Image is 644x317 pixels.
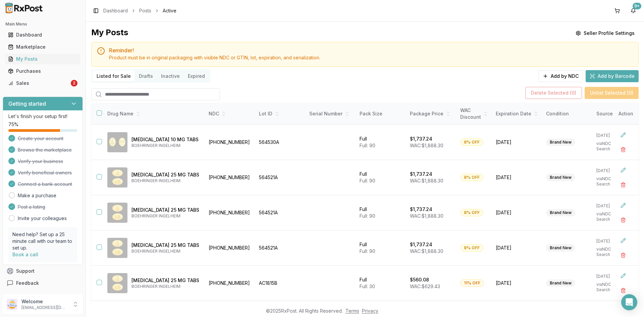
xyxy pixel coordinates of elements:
[617,214,629,226] button: Delete
[596,133,622,138] p: [DATE]
[360,213,375,219] span: Full: 90
[362,308,378,314] a: Privacy
[107,110,199,117] div: Drug Name
[596,211,622,222] p: via NDC Search
[131,136,199,143] p: [MEDICAL_DATA] 10 MG TABS
[131,242,199,249] p: [MEDICAL_DATA] 25 MG TABS
[633,3,641,9] div: 9+
[8,56,77,62] div: My Posts
[596,247,622,257] p: via NDC Search
[546,174,575,181] div: Brand New
[586,70,639,82] button: Add by Barcode
[410,143,443,148] span: WAC: $1,888.30
[596,141,622,152] p: via NDC Search
[3,54,83,64] button: My Posts
[18,147,72,153] span: Browse the marketplace
[410,241,432,248] p: $1,737.24
[21,298,68,305] p: Welcome
[596,282,622,293] p: via NDC Search
[5,53,80,65] a: My Posts
[617,179,629,191] button: Delete
[356,160,406,195] td: Full
[12,231,73,251] p: Need help? Set up a 25 minute call with our team to set up.
[410,248,443,254] span: WAC: $1,888.30
[8,113,77,120] p: Let's finish your setup first!
[3,30,83,40] button: Dashboard
[360,283,375,289] span: Full: 30
[205,195,255,230] td: [PHONE_NUMBER]
[617,129,629,141] button: Edit
[460,139,483,146] div: 8% OFF
[356,103,406,125] th: Pack Size
[356,266,406,301] td: Full
[546,209,575,216] div: Brand New
[135,71,157,82] button: Drafts
[542,103,592,125] th: Condition
[356,230,406,266] td: Full
[255,160,305,195] td: 564521A
[496,110,538,117] div: Expiration Date
[3,42,83,52] button: Marketplace
[107,167,127,188] img: Jardiance 25 MG TABS
[496,139,538,146] span: [DATE]
[460,209,483,216] div: 8% OFF
[107,273,127,293] img: Jardiance 25 MG TABS
[18,204,45,210] span: Post a listing
[356,125,406,160] td: Full
[5,29,80,41] a: Dashboard
[496,174,538,181] span: [DATE]
[131,277,199,284] p: [MEDICAL_DATA] 25 MG TABS
[205,266,255,301] td: [PHONE_NUMBER]
[109,48,633,53] h5: Reminder!
[8,32,77,38] div: Dashboard
[131,143,199,148] p: BOEHRINGER INGELHEIM
[107,132,127,152] img: Jardiance 10 MG TABS
[163,7,176,14] span: Active
[131,284,199,289] p: BOEHRINGER INGELHEIM
[255,230,305,266] td: 564521A
[617,234,629,247] button: Edit
[205,230,255,266] td: [PHONE_NUMBER]
[259,110,301,117] div: Lot ID
[596,110,622,117] div: Source
[18,181,72,188] span: Connect a bank account
[596,176,622,187] p: via NDC Search
[410,283,440,289] span: WAC: $629.43
[93,71,135,82] button: Listed for Sale
[410,178,443,183] span: WAC: $1,888.30
[628,5,639,16] button: 9+
[410,206,432,213] p: $1,737.24
[109,54,633,61] div: Product must be in original packaging with visible NDC or GTIN, lot, expiration, and serialization.
[617,144,629,156] button: Delete
[572,27,639,39] button: Seller Profile Settings
[12,252,38,257] a: Book a call
[546,244,575,252] div: Brand New
[460,107,488,120] div: WAC Discount
[621,294,637,310] div: Open Intercom Messenger
[613,103,639,125] th: Action
[5,21,80,27] h2: Main Menu
[3,78,83,89] button: Sales2
[18,215,67,222] a: Invite your colleagues
[3,3,46,13] img: RxPost Logo
[18,135,63,142] span: Create your account
[5,77,80,89] a: Sales2
[8,80,69,87] div: Sales
[184,71,209,82] button: Expired
[345,308,359,314] a: Terms
[596,239,622,244] p: [DATE]
[410,171,432,177] p: $1,737.24
[18,169,72,176] span: Verify beneficial owners
[205,125,255,160] td: [PHONE_NUMBER]
[7,299,17,310] img: User avatar
[410,276,429,283] p: $560.08
[16,280,39,286] span: Feedback
[360,143,375,148] span: Full: 90
[538,70,583,82] button: Add by NDC
[91,27,128,39] div: My Posts
[157,71,184,82] button: Inactive
[18,192,56,199] a: Make a purchase
[107,238,127,258] img: Jardiance 25 MG TABS
[255,266,305,301] td: AC1815B
[617,270,629,282] button: Edit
